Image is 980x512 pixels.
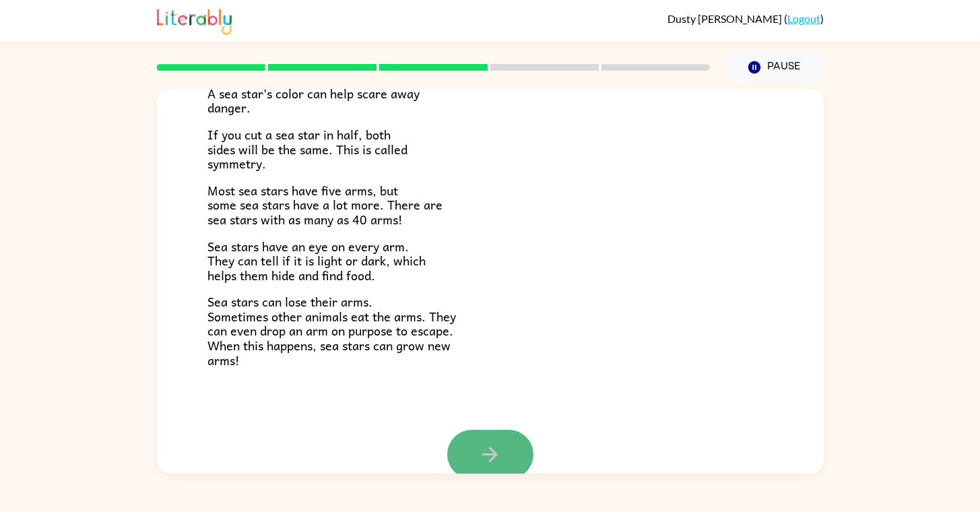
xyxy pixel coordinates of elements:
span: Most sea stars have five arms, but some sea stars have a lot more. There are sea stars with as ma... [207,181,443,229]
span: Sea stars have an eye on every arm. They can tell if it is light or dark, which helps them hide a... [207,236,426,285]
a: Logout [787,12,820,25]
span: Dusty [PERSON_NAME] [667,12,784,25]
span: If you cut a sea star in half, both sides will be the same. This is called symmetry. [207,125,407,173]
button: Pause [726,52,824,83]
div: ( ) [667,12,824,25]
span: Sea stars can lose their arms. Sometimes other animals eat the arms. They can even drop an arm on... [207,292,456,369]
img: Literably [157,5,232,35]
